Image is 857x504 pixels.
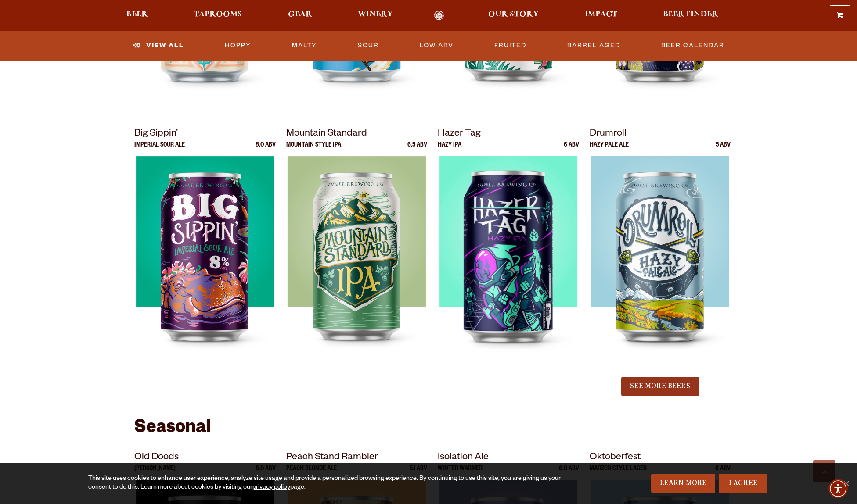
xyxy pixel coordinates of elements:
[416,36,457,56] a: Low ABV
[134,450,276,466] p: Old Doods
[286,450,428,466] p: Peach Stand Rambler
[256,142,276,156] p: 8.0 ABV
[286,142,341,156] p: Mountain Style IPA
[134,126,276,375] a: Big Sippin’ Imperial Sour Ale 8.0 ABV Big Sippin’ Big Sippin’
[488,11,539,18] span: Our Story
[188,11,248,21] a: Taprooms
[422,11,455,21] a: Odell Home
[658,36,728,56] a: Beer Calendar
[719,474,767,493] a: I Agree
[590,126,731,375] a: Drumroll Hazy Pale Ale 5 ABV Drumroll Drumroll
[134,142,185,156] p: Imperial Sour Ale
[288,36,320,56] a: Malty
[438,142,461,156] p: Hazy IPA
[483,11,544,21] a: Our Story
[221,36,255,56] a: Hoppy
[585,11,617,18] span: Impact
[134,418,723,440] h2: Seasonal
[828,479,848,498] div: Accessibility Menu
[136,156,274,375] img: Big Sippin’
[439,156,578,375] img: Hazer Tag
[129,36,187,56] a: View All
[282,11,318,21] a: Gear
[491,36,530,56] a: Fruited
[564,142,579,156] p: 6 ABV
[579,11,623,21] a: Impact
[286,126,428,142] p: Mountain Standard
[621,377,699,396] button: See More Beers
[407,142,427,156] p: 6.5 ABV
[438,450,579,466] p: Isolation Ale
[126,11,148,18] span: Beer
[438,126,579,375] a: Hazer Tag Hazy IPA 6 ABV Hazer Tag Hazer Tag
[590,450,731,466] p: Oktoberfest
[134,126,276,142] p: Big Sippin’
[564,36,624,56] a: Barrel Aged
[590,126,731,142] p: Drumroll
[657,11,724,21] a: Beer Finder
[651,474,716,493] a: Learn More
[354,36,382,56] a: Sour
[88,475,576,492] div: This site uses cookies to enhance user experience, analyze site usage and provide a personalized ...
[352,11,399,21] a: Winery
[194,11,242,18] span: Taprooms
[716,142,731,156] p: 5 ABV
[358,11,393,18] span: Winery
[121,11,154,21] a: Beer
[663,11,718,18] span: Beer Finder
[252,484,290,491] a: privacy policy
[813,460,835,482] a: Scroll to top
[288,11,312,18] span: Gear
[590,142,629,156] p: Hazy Pale Ale
[288,156,425,375] img: Mountain Standard
[438,126,579,142] p: Hazer Tag
[591,156,729,375] img: Drumroll
[286,126,428,375] a: Mountain Standard Mountain Style IPA 6.5 ABV Mountain Standard Mountain Standard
